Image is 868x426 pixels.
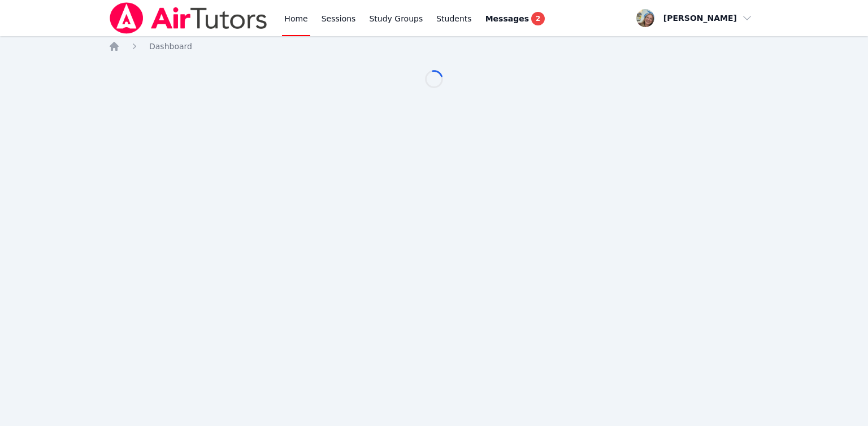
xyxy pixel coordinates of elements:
[485,13,529,24] span: Messages
[108,41,759,52] nav: Breadcrumb
[108,2,268,34] img: Air Tutors
[531,12,545,25] span: 2
[149,41,192,52] a: Dashboard
[149,42,192,51] span: Dashboard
